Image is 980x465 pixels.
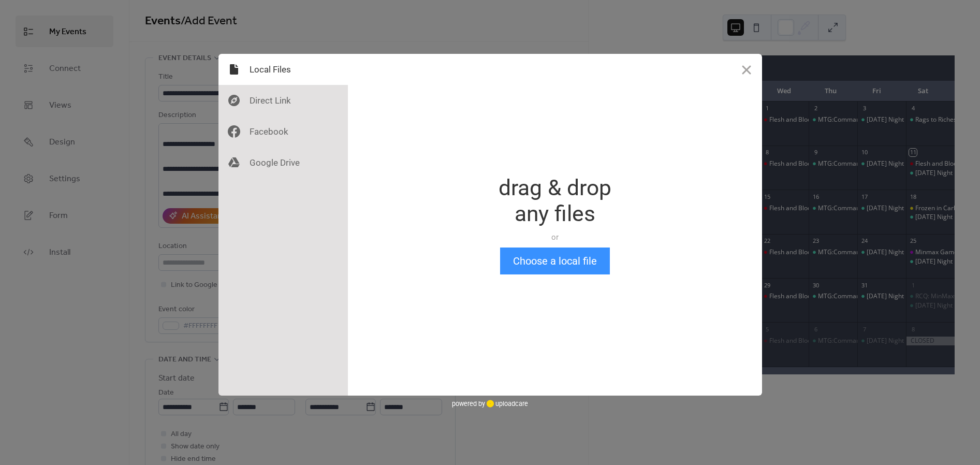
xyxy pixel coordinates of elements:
[485,400,528,408] a: uploadcare
[731,54,762,85] button: Close
[499,232,611,242] div: or
[218,116,348,147] div: Facebook
[218,147,348,178] div: Google Drive
[218,54,348,85] div: Local Files
[499,175,611,227] div: drag & drop any files
[500,248,610,274] button: Choose a local file
[218,85,348,116] div: Direct Link
[452,396,528,411] div: powered by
